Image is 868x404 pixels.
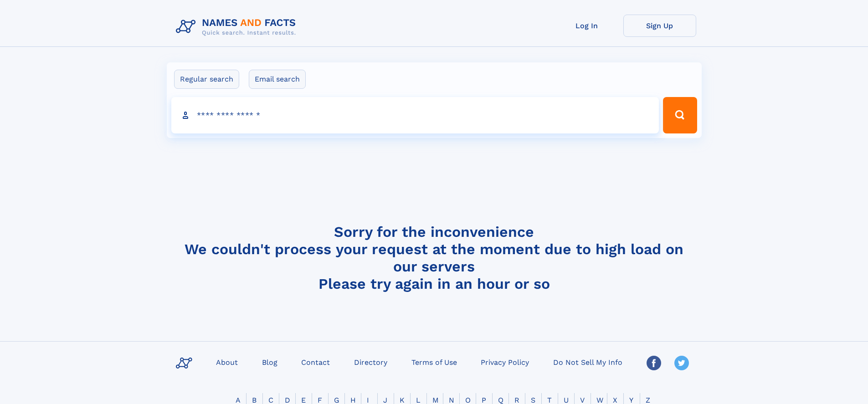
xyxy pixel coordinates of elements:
label: Email search [249,70,306,89]
a: Blog [258,355,281,368]
h4: Sorry for the inconvenience We couldn't process your request at the moment due to high load on ou... [172,223,696,292]
label: Regular search [174,70,239,89]
a: Log In [550,15,623,37]
a: Sign Up [623,15,696,37]
button: Search Button [663,97,697,133]
img: Facebook [647,356,661,370]
img: Logo Names and Facts [172,15,303,39]
a: Privacy Policy [477,355,533,368]
a: Contact [298,355,334,368]
a: Terms of Use [408,355,461,368]
a: Directory [350,355,391,368]
img: Twitter [674,356,689,370]
a: Do Not Sell My Info [550,355,626,368]
a: About [212,355,241,368]
input: search input [171,97,659,133]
